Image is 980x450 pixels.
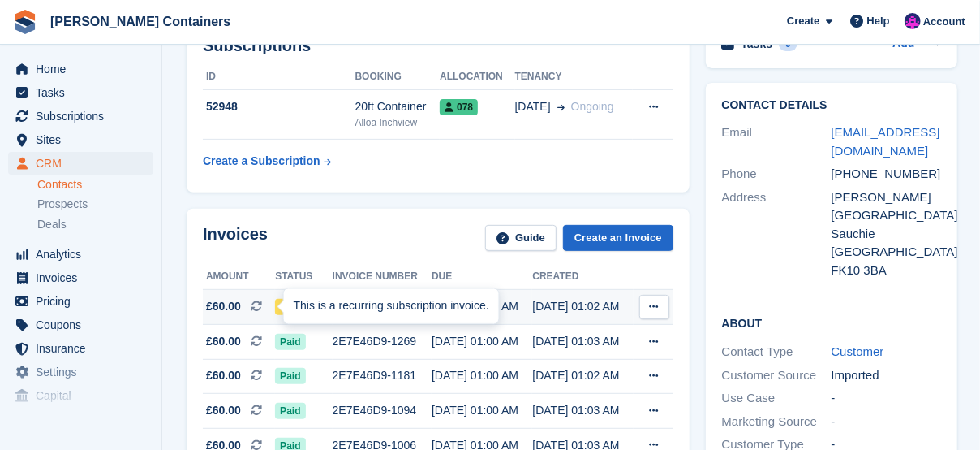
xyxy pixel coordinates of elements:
[432,264,532,290] th: Due
[832,262,941,280] div: FK10 3BA
[333,333,432,350] div: 2E7E46D9-1269
[284,288,499,324] div: This is a recurring subscription invoice.
[203,153,320,170] div: Create a Subscription
[275,299,325,315] span: Overdue
[8,128,153,151] a: menu
[432,367,532,384] div: [DATE] 01:00 AM
[203,146,331,176] a: Create a Subscription
[206,298,241,315] span: £60.00
[44,8,237,35] a: [PERSON_NAME] Containers
[722,343,832,361] div: Contact Type
[571,100,614,113] span: Ongoing
[36,266,133,289] span: Invoices
[36,384,133,407] span: Capital
[832,165,941,184] div: [PHONE_NUMBER]
[440,99,478,115] span: 078
[832,125,940,158] a: [EMAIL_ADDRESS][DOMAIN_NAME]
[275,264,332,290] th: Status
[532,264,633,290] th: Created
[832,389,941,408] div: -
[36,58,133,80] span: Home
[275,334,305,350] span: Paid
[355,98,441,115] div: 20ft Container
[37,197,88,212] span: Prospects
[8,81,153,104] a: menu
[8,266,153,289] a: menu
[892,35,914,54] a: Add
[8,105,153,128] a: menu
[722,413,832,431] div: Marketing Source
[203,225,268,252] h2: Invoices
[36,105,133,128] span: Subscriptions
[333,264,432,290] th: Invoice number
[722,366,832,385] div: Customer Source
[206,333,241,350] span: £60.00
[832,344,884,358] a: Customer
[832,188,941,207] div: [PERSON_NAME]
[36,314,133,336] span: Coupons
[333,367,432,384] div: 2E7E46D9-1181
[8,243,153,266] a: menu
[203,64,355,90] th: ID
[8,314,153,336] a: menu
[13,10,37,34] img: stora-icon-8386f47178a22dfd0bd8f6a31ec36ba5ce8667c1dd55bd0f319d3a0aa187defe.svg
[8,384,153,407] a: menu
[432,402,532,419] div: [DATE] 01:00 AM
[532,333,633,350] div: [DATE] 01:03 AM
[203,37,673,55] h2: Subscriptions
[532,298,633,315] div: [DATE] 01:02 AM
[722,188,832,280] div: Address
[867,13,890,29] span: Help
[741,37,773,51] h2: Tasks
[8,152,153,175] a: menu
[832,413,941,431] div: -
[832,366,941,385] div: Imported
[355,64,441,90] th: Booking
[206,367,241,384] span: £60.00
[36,128,133,151] span: Sites
[485,225,557,252] a: Guide
[532,402,633,419] div: [DATE] 01:03 AM
[36,290,133,313] span: Pricing
[787,13,819,29] span: Create
[722,314,941,331] h2: About
[203,264,275,290] th: Amount
[515,64,633,90] th: Tenancy
[355,115,441,130] div: Alloa Inchview
[722,99,941,112] h2: Contact Details
[36,81,133,104] span: Tasks
[37,217,67,232] span: Deals
[37,177,153,193] a: Contacts
[722,389,832,408] div: Use Case
[8,361,153,383] a: menu
[36,243,133,266] span: Analytics
[722,123,832,160] div: Email
[722,165,832,184] div: Phone
[440,64,514,90] th: Allocation
[333,402,432,419] div: 2E7E46D9-1094
[563,225,673,252] a: Create an Invoice
[515,98,551,115] span: [DATE]
[37,196,153,213] a: Prospects
[275,368,305,384] span: Paid
[532,367,633,384] div: [DATE] 01:02 AM
[779,37,797,51] div: 0
[206,402,241,419] span: £60.00
[432,333,532,350] div: [DATE] 01:00 AM
[36,337,133,360] span: Insurance
[923,14,965,30] span: Account
[36,361,133,383] span: Settings
[832,243,941,262] div: [GEOGRAPHIC_DATA]
[832,206,941,225] div: [GEOGRAPHIC_DATA]
[905,13,921,29] img: Claire Wilson
[8,58,153,80] a: menu
[203,98,355,115] div: 52948
[8,337,153,360] a: menu
[36,152,133,175] span: CRM
[8,290,153,313] a: menu
[37,216,153,233] a: Deals
[275,403,305,419] span: Paid
[832,225,941,244] div: Sauchie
